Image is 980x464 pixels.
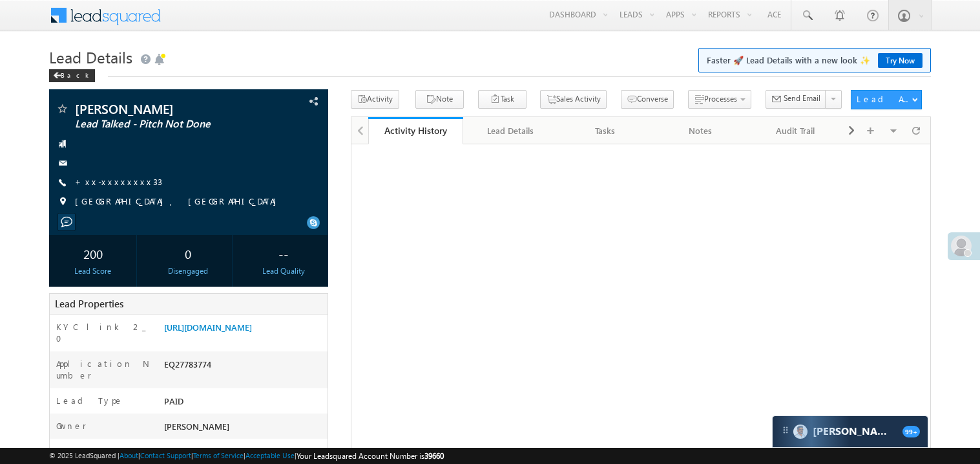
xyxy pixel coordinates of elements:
[851,90,922,109] button: Lead Actions
[424,451,444,461] span: 39660
[784,93,820,104] span: Send Email
[75,102,248,115] span: [PERSON_NAME]
[766,90,826,109] button: Send Email
[56,395,123,406] label: Lead Type
[243,265,324,277] div: Lead Quality
[688,90,751,109] button: Processes
[772,415,928,448] div: carter-dragCarter[PERSON_NAME]99+
[49,47,132,67] span: Lead Details
[120,451,138,459] a: About
[351,90,399,109] button: Activity
[704,94,737,104] span: Processes
[663,123,736,138] div: Notes
[245,451,295,459] a: Acceptable Use
[75,176,162,187] a: +xx-xxxxxxxx33
[56,321,151,344] label: KYC link 2_0
[161,358,328,376] div: EQ27783774
[75,118,248,131] span: Lead Talked - Pitch Not Done
[758,123,831,138] div: Audit Trail
[55,297,123,310] span: Lead Properties
[52,265,134,277] div: Lead Score
[52,241,134,265] div: 200
[147,265,229,277] div: Disengaged
[140,451,191,459] a: Contact Support
[49,450,444,462] span: © 2025 LeadSquared | | | | |
[621,90,674,109] button: Converse
[878,53,923,68] a: Try Now
[653,117,748,144] a: Notes
[707,54,923,67] span: Faster 🚀 Lead Details with a new look ✨
[161,395,328,413] div: PAID
[164,421,229,432] span: [PERSON_NAME]
[378,124,454,137] div: Activity History
[147,241,229,265] div: 0
[558,117,653,144] a: Tasks
[49,69,101,80] a: Back
[902,426,920,437] span: 99+
[297,451,444,461] span: Your Leadsquared Account Number is
[857,93,912,105] div: Lead Actions
[478,90,526,109] button: Task
[368,117,463,144] a: Activity History
[56,358,151,381] label: Application Number
[780,425,791,436] img: carter-drag
[56,420,87,432] label: Owner
[748,117,843,144] a: Audit Trail
[540,90,607,109] button: Sales Activity
[164,322,252,333] a: [URL][DOMAIN_NAME]
[568,123,641,138] div: Tasks
[243,241,324,265] div: --
[415,90,464,109] button: Note
[49,69,95,82] div: Back
[474,123,547,138] div: Lead Details
[463,117,558,144] a: Lead Details
[193,451,244,459] a: Terms of Service
[75,195,283,208] span: [GEOGRAPHIC_DATA], [GEOGRAPHIC_DATA]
